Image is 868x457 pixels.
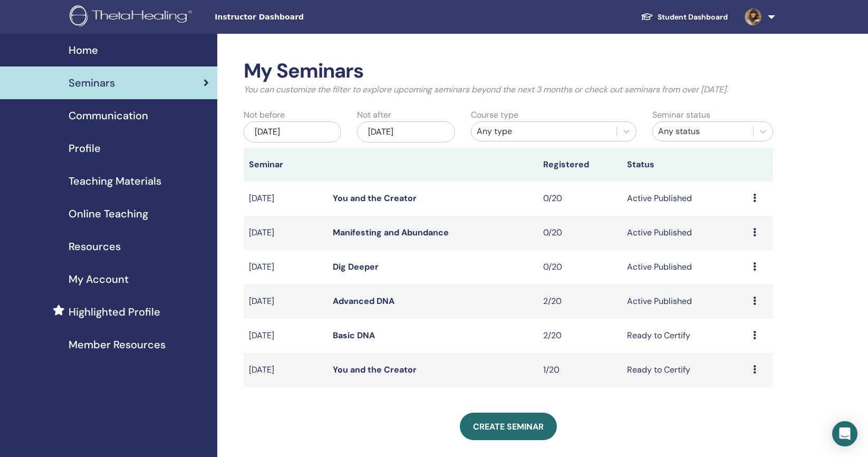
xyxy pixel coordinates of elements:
td: 2/20 [538,319,622,353]
td: 1/20 [538,353,622,387]
td: Ready to Certify [622,353,748,387]
td: [DATE] [244,284,327,319]
a: You and the Creator [333,193,417,204]
td: [DATE] [244,182,327,216]
a: Dig Deeper [333,261,379,272]
td: [DATE] [244,319,327,353]
img: logo.png [70,5,196,29]
td: 0/20 [538,182,622,216]
p: You can customize the filter to explore upcoming seminars beyond the next 3 months or check out s... [244,83,774,96]
td: Active Published [622,250,748,284]
span: Online Teaching [69,206,148,222]
span: Teaching Materials [69,173,161,189]
div: Open Intercom Messenger [832,421,857,446]
a: Manifesting and Abundance [333,227,449,238]
td: [DATE] [244,353,327,387]
div: Any type [477,125,612,138]
span: Profile [69,140,101,156]
td: 0/20 [538,216,622,250]
label: Not after [357,109,391,121]
span: Create seminar [473,421,544,432]
a: Create seminar [460,413,557,440]
span: Highlighted Profile [69,304,160,320]
th: Status [622,148,748,182]
h2: My Seminars [244,59,774,83]
img: graduation-cap-white.svg [641,12,653,21]
td: [DATE] [244,250,327,284]
label: Seminar status [652,109,710,121]
span: Communication [69,108,148,123]
td: 0/20 [538,250,622,284]
td: Active Published [622,284,748,319]
td: [DATE] [244,216,327,250]
span: Seminars [69,75,115,91]
div: [DATE] [244,121,342,142]
td: Active Published [622,182,748,216]
label: Not before [244,109,285,121]
a: Basic DNA [333,330,375,341]
span: Resources [69,239,121,254]
a: Advanced DNA [333,296,394,307]
span: My Account [69,271,129,287]
a: Student Dashboard [632,7,736,27]
span: Member Resources [69,337,166,353]
a: You and the Creator [333,364,417,375]
span: Home [69,42,98,58]
th: Seminar [244,148,327,182]
div: Any status [658,125,748,138]
th: Registered [538,148,622,182]
label: Course type [471,109,518,121]
td: Ready to Certify [622,319,748,353]
td: Active Published [622,216,748,250]
div: [DATE] [357,121,455,142]
span: Instructor Dashboard [215,12,373,23]
img: default.jpg [745,8,761,25]
td: 2/20 [538,284,622,319]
